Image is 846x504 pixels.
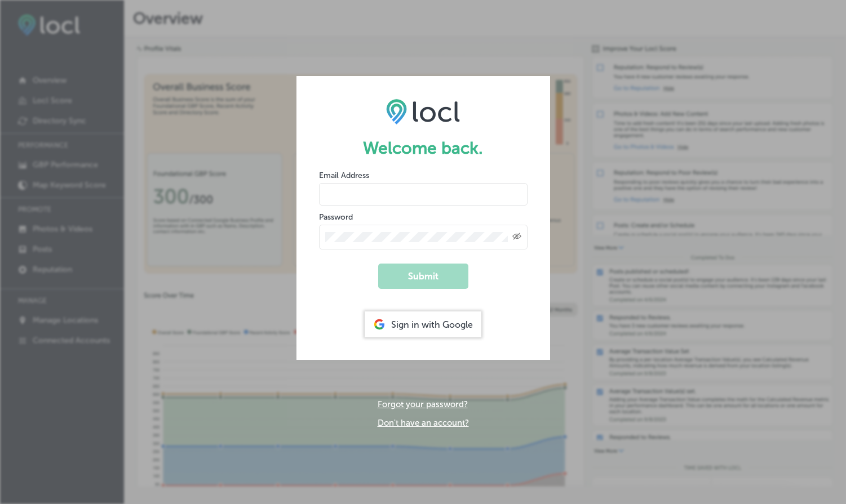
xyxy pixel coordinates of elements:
img: LOCL logo [386,99,460,124]
button: Submit [378,264,468,289]
a: Forgot your password? [378,399,468,409]
span: Toggle password visibility [512,232,521,242]
h1: Welcome back. [319,138,528,158]
label: Password [319,212,353,222]
div: Sign in with Google [365,311,481,337]
a: Don't have an account? [378,418,469,428]
label: Email Address [319,171,369,180]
